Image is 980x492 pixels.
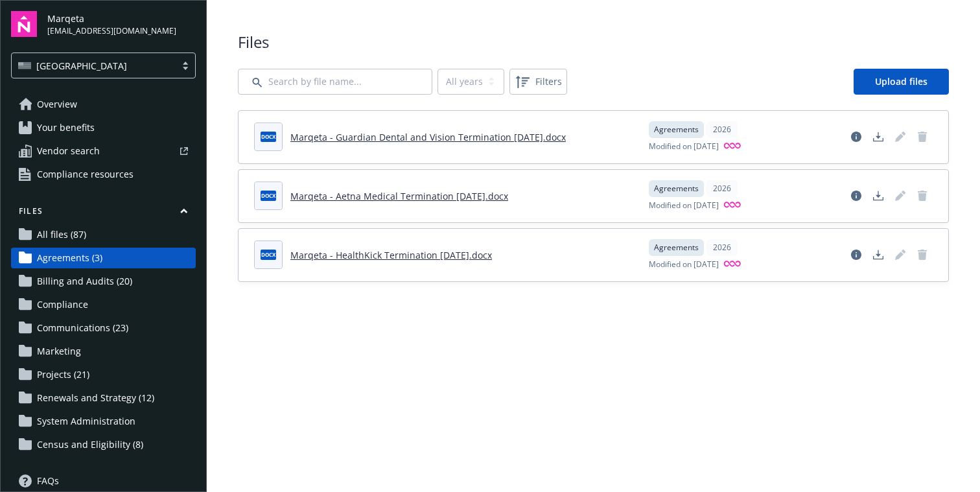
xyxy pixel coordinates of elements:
div: 2026 [706,180,738,197]
span: System Administration [37,411,135,432]
a: Agreements (3) [11,248,196,268]
a: Communications (23) [11,318,196,338]
a: Marqeta - HealthKick Termination [DATE].docx [290,249,492,261]
a: Marketing [11,341,196,362]
span: Billing and Audits (20) [37,271,132,292]
span: All files (87) [37,224,86,245]
a: Marqeta - Aetna Medical Termination [DATE].docx [290,190,508,202]
span: docx [261,250,276,259]
a: Overview [11,94,196,115]
span: Communications (23) [37,318,128,338]
span: Delete document [912,126,933,147]
a: Census and Eligibility (8) [11,434,196,455]
a: View file details [846,244,867,265]
a: Your benefits [11,117,196,138]
span: [GEOGRAPHIC_DATA] [36,59,127,73]
span: Filters [535,75,562,88]
span: Renewals and Strategy (12) [37,388,154,408]
span: Delete document [912,244,933,265]
div: 2026 [706,121,738,138]
span: Agreements [654,242,699,253]
span: Edit document [890,185,911,206]
span: Filters [512,71,565,92]
span: docx [261,132,276,141]
span: Overview [37,94,77,115]
span: Compliance [37,294,88,315]
a: Download document [868,185,889,206]
span: Upload files [875,75,927,88]
span: Modified on [DATE] [649,200,719,212]
a: Compliance [11,294,196,315]
span: Agreements (3) [37,248,102,268]
span: Marqeta [47,12,176,25]
a: Renewals and Strategy (12) [11,388,196,408]
a: Download document [868,126,889,147]
a: Compliance resources [11,164,196,185]
span: Edit document [890,244,911,265]
span: Delete document [912,185,933,206]
input: Search by file name... [238,69,432,95]
span: Modified on [DATE] [649,141,719,153]
span: Agreements [654,124,699,135]
span: [EMAIL_ADDRESS][DOMAIN_NAME] [47,25,176,37]
span: Compliance resources [37,164,134,185]
span: Projects (21) [37,364,89,385]
a: Vendor search [11,141,196,161]
a: Billing and Audits (20) [11,271,196,292]
span: Files [238,31,949,53]
a: System Administration [11,411,196,432]
span: [GEOGRAPHIC_DATA] [18,59,169,73]
span: Vendor search [37,141,100,161]
span: Your benefits [37,117,95,138]
span: Agreements [654,183,699,194]
a: FAQs [11,471,196,491]
button: Files [11,205,196,222]
a: Upload files [854,69,949,95]
span: FAQs [37,471,59,491]
span: Edit document [890,126,911,147]
a: View file details [846,185,867,206]
button: Filters [509,69,567,95]
span: Marketing [37,341,81,362]
a: Download document [868,244,889,265]
a: All files (87) [11,224,196,245]
a: View file details [846,126,867,147]
a: Marqeta - Guardian Dental and Vision Termination [DATE].docx [290,131,566,143]
a: Projects (21) [11,364,196,385]
span: Census and Eligibility (8) [37,434,143,455]
div: 2026 [706,239,738,256]
img: navigator-logo.svg [11,11,37,37]
span: Modified on [DATE] [649,259,719,271]
button: Marqeta[EMAIL_ADDRESS][DOMAIN_NAME] [47,11,196,37]
span: docx [261,191,276,200]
